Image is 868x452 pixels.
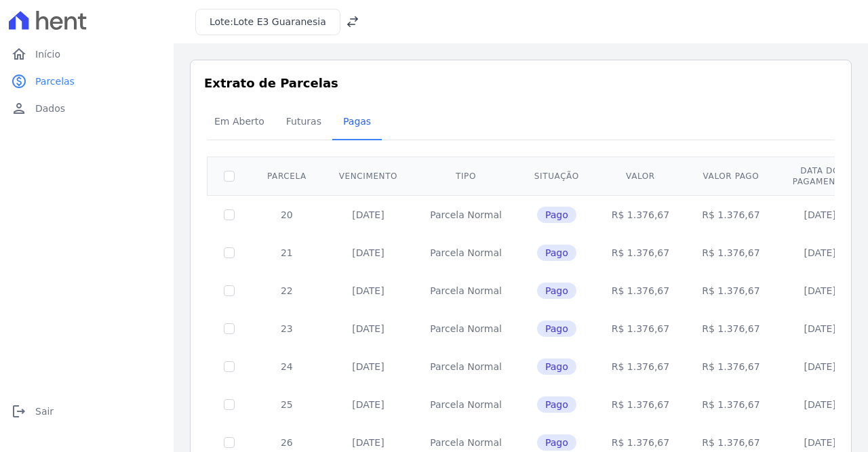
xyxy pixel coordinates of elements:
td: [DATE] [776,234,864,272]
td: R$ 1.376,67 [686,348,776,386]
span: Dados [35,102,65,115]
input: Só é possível selecionar pagamentos em aberto [224,399,235,410]
th: Valor [595,157,686,195]
td: [DATE] [323,310,414,348]
td: 25 [251,386,323,424]
td: Parcela Normal [414,234,518,272]
input: Só é possível selecionar pagamentos em aberto [224,323,235,334]
span: Pago [537,321,576,337]
span: Pago [537,245,576,261]
td: R$ 1.376,67 [686,272,776,310]
td: [DATE] [323,195,414,234]
td: Parcela Normal [414,195,518,234]
i: home [11,46,27,62]
span: Parcelas [35,75,75,88]
a: Pagas [332,105,382,140]
td: R$ 1.376,67 [595,234,686,272]
td: 23 [251,310,323,348]
input: Só é possível selecionar pagamentos em aberto [224,361,235,372]
span: Pago [537,396,576,413]
td: [DATE] [323,234,414,272]
a: personDados [5,95,168,122]
td: [DATE] [323,272,414,310]
td: 21 [251,234,323,272]
a: paidParcelas [5,68,168,95]
a: logoutSair [5,398,168,425]
td: Parcela Normal [414,272,518,310]
span: Início [35,47,60,61]
input: Só é possível selecionar pagamentos em aberto [224,209,235,220]
a: homeInício [5,41,168,68]
span: Sair [35,405,54,418]
span: Pago [537,434,576,451]
td: [DATE] [776,310,864,348]
td: [DATE] [776,348,864,386]
i: logout [11,403,27,419]
input: Só é possível selecionar pagamentos em aberto [224,247,235,258]
i: paid [11,73,27,89]
span: Pago [537,283,576,299]
td: Parcela Normal [414,310,518,348]
a: Em Aberto [203,105,275,140]
span: Pago [537,207,576,223]
td: R$ 1.376,67 [595,272,686,310]
td: R$ 1.376,67 [686,386,776,424]
td: 20 [251,195,323,234]
td: R$ 1.376,67 [595,195,686,234]
td: R$ 1.376,67 [686,310,776,348]
td: R$ 1.376,67 [595,386,686,424]
td: [DATE] [776,195,864,234]
th: Parcela [251,157,323,195]
span: Lote E3 Guaranesia [233,16,326,27]
td: [DATE] [776,272,864,310]
span: Futuras [278,108,330,135]
td: [DATE] [323,348,414,386]
td: R$ 1.376,67 [595,310,686,348]
span: Pago [537,358,576,375]
h3: Lote: [210,15,326,29]
input: Só é possível selecionar pagamentos em aberto [224,285,235,296]
td: R$ 1.376,67 [686,234,776,272]
td: Parcela Normal [414,386,518,424]
th: Situação [518,157,595,195]
td: Parcela Normal [414,348,518,386]
td: 22 [251,272,323,310]
h3: Extrato de Parcelas [204,74,837,92]
span: Em Aberto [206,108,273,135]
a: Futuras [275,105,332,140]
td: R$ 1.376,67 [595,348,686,386]
input: Só é possível selecionar pagamentos em aberto [224,437,235,448]
th: Tipo [414,157,518,195]
td: [DATE] [776,386,864,424]
th: Data do pagamento [776,157,864,195]
td: [DATE] [323,386,414,424]
td: R$ 1.376,67 [686,195,776,234]
td: 24 [251,348,323,386]
span: Pagas [335,108,379,135]
th: Vencimento [323,157,414,195]
i: person [11,100,27,117]
th: Valor pago [686,157,776,195]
